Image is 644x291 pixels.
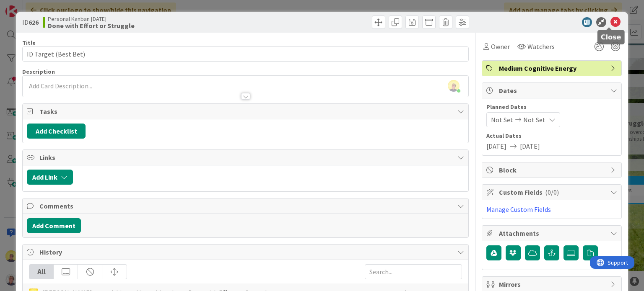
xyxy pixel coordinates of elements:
span: Block [499,165,606,175]
span: Attachments [499,228,606,238]
span: Custom Fields [499,187,606,197]
img: nKUMuoDhFNTCsnC9MIPQkgZgJ2SORMcs.jpeg [448,80,460,92]
span: Links [39,152,453,162]
a: Manage Custom Fields [486,205,551,214]
span: Watchers [527,41,555,52]
span: Not Set [491,115,513,125]
span: Planned Dates [486,103,617,111]
button: Add Checklist [27,124,86,139]
span: Medium Cognitive Energy [499,63,606,73]
label: Title [22,39,36,46]
button: Add Comment [27,218,81,233]
span: Support [18,1,38,11]
h5: Close [601,33,621,41]
span: [DATE] [520,141,540,151]
input: Search... [365,264,462,279]
span: Personal Kanban [DATE] [48,15,135,22]
span: [DATE] [486,141,506,151]
span: Not Set [523,115,545,125]
span: Owner [491,41,510,52]
span: Actual Dates [486,131,617,140]
div: All [29,265,54,279]
b: 626 [29,18,39,26]
span: Dates [499,85,606,95]
span: Mirrors [499,279,606,289]
span: Tasks [39,106,453,116]
input: type card name here... [22,46,468,62]
button: Add Link [27,170,73,185]
span: ( 0/0 ) [545,188,559,196]
span: ID [22,17,39,27]
span: Description [22,68,55,75]
span: History [39,247,453,257]
span: Comments [39,201,453,211]
b: Done with Effort or Struggle [48,22,135,29]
